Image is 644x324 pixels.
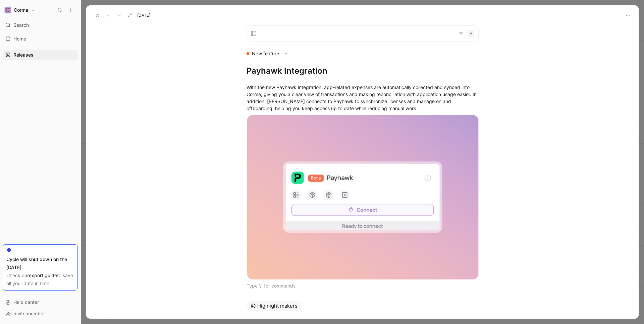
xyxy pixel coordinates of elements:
[3,297,78,307] div: Help center
[247,114,479,279] img: Payhawk.png
[3,309,78,319] div: Invite member
[29,272,57,278] a: export guide
[13,21,29,29] span: Search
[13,299,39,305] span: Help center
[3,50,78,60] a: Releases
[6,271,74,288] div: Check our to save all your data in time.
[247,50,479,58] div: New feature
[247,66,479,76] h1: Payhawk Integration
[13,52,34,58] span: Releases
[4,7,11,13] img: Corma
[3,5,37,15] button: CormaCorma
[13,35,26,42] span: Home
[13,311,45,316] span: Invite member
[6,255,74,271] div: Cycle will shut down on the [DATE].
[247,301,302,311] button: Highlight makers
[137,13,150,18] span: [DATE]
[247,50,279,58] div: New feature
[247,84,479,112] div: With the new Payhawk integration, app-related expenses are automatically collected and synced int...
[14,7,28,13] h1: Corma
[3,20,78,30] div: Search
[3,34,78,44] a: Home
